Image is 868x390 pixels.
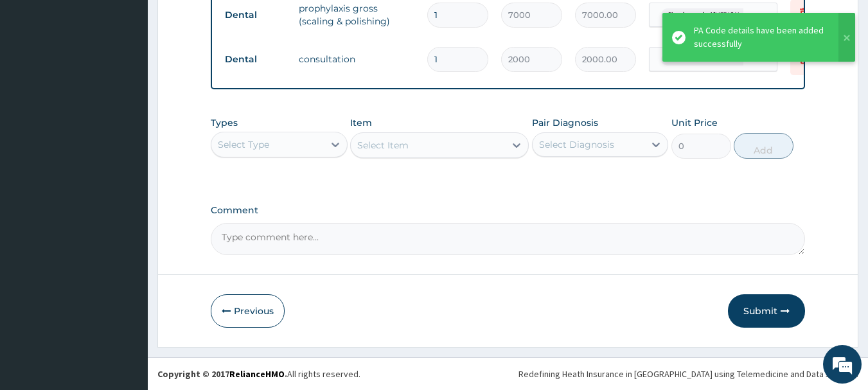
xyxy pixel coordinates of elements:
[211,294,285,328] button: Previous
[218,3,292,27] td: Dental
[292,46,421,72] td: consultation
[211,205,806,216] label: Comment
[671,116,718,129] label: Unit Price
[157,368,287,380] strong: Copyright © 2017 .
[728,294,805,328] button: Submit
[532,116,598,129] label: Pair Diagnosis
[218,48,292,71] td: Dental
[211,118,238,129] label: Types
[218,138,269,151] div: Select Type
[75,114,177,244] span: We're online!
[229,368,285,380] a: RelianceHMO
[148,357,868,390] footer: All rights reserved.
[539,138,614,151] div: Select Diagnosis
[694,24,826,51] div: PA Code details have been added successfully
[211,6,242,37] div: Minimize live chat window
[24,64,52,96] img: d_794563401_company_1708531726252_794563401
[67,72,216,89] div: Chat with us now
[661,53,767,66] span: Chronic marginal [MEDICAL_DATA]
[661,8,767,21] span: Chronic marginal [MEDICAL_DATA]
[518,368,858,380] div: Redefining Heath Insurance in [GEOGRAPHIC_DATA] using Telemedicine and Data Science!
[734,133,793,159] button: Add
[6,256,245,301] textarea: Type your message and hit 'Enter'
[350,116,372,129] label: Item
